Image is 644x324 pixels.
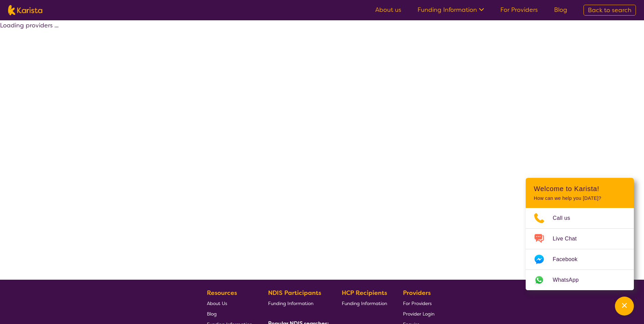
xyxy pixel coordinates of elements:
span: Live Chat [553,234,585,244]
span: Facebook [553,254,586,264]
span: Funding Information [342,300,387,306]
a: Funding Information [342,298,387,308]
span: Call us [553,213,578,223]
a: Funding Information [418,6,484,14]
a: Web link opens in a new tab. [526,270,634,290]
ul: Choose channel [526,208,634,290]
a: Blog [554,6,567,14]
a: Back to search [583,5,636,16]
h2: Welcome to Karista! [534,185,626,193]
span: Blog [207,311,217,317]
span: Provider Login [403,311,434,317]
span: Funding Information [268,300,313,306]
span: Back to search [588,6,631,14]
span: About Us [207,300,227,306]
b: Providers [403,289,431,297]
img: Karista logo [8,5,42,15]
div: Channel Menu [526,178,634,290]
b: NDIS Participants [268,289,321,297]
a: About Us [207,298,252,308]
a: Blog [207,308,252,319]
a: About us [375,6,401,14]
a: For Providers [403,298,434,308]
button: Channel Menu [615,297,634,316]
a: For Providers [500,6,538,14]
a: Funding Information [268,298,326,308]
a: Provider Login [403,308,434,319]
span: WhatsApp [553,275,587,285]
b: Resources [207,289,237,297]
p: How can we help you [DATE]? [534,195,626,201]
span: For Providers [403,300,432,306]
b: HCP Recipients [342,289,387,297]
